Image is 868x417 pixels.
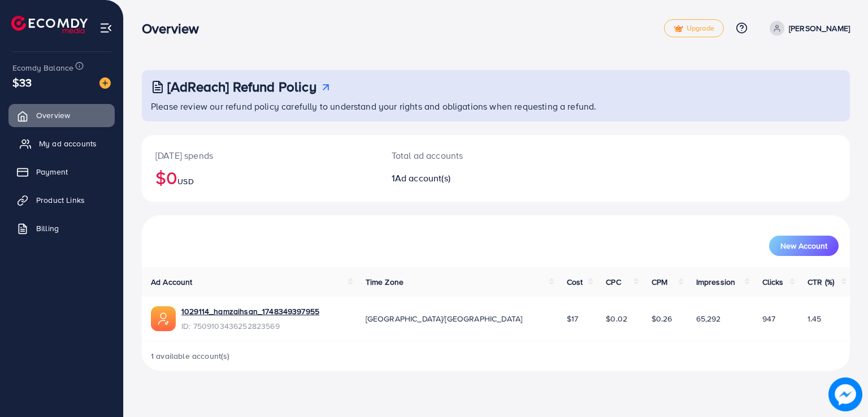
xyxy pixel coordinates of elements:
[8,132,115,155] a: My ad accounts
[151,350,230,362] span: 1 available account(s)
[8,104,115,127] a: Overview
[177,176,193,187] span: USD
[652,313,672,324] span: $0.26
[567,276,583,288] span: Cost
[765,21,850,36] a: [PERSON_NAME]
[155,167,364,188] h2: $0
[606,276,620,288] span: CPC
[762,313,775,324] span: 947
[395,172,450,184] span: Ad account(s)
[762,276,784,288] span: Clicks
[167,79,316,95] h3: [AdReach] Refund Policy
[769,236,839,256] button: New Account
[39,138,97,149] span: My ad accounts
[8,189,115,211] a: Product Links
[674,25,683,33] img: tick
[8,217,115,240] a: Billing
[8,160,115,183] a: Payment
[392,173,541,184] h2: 1
[151,99,843,113] p: Please review our refund policy carefully to understand your rights and obligations when requesti...
[12,62,73,73] span: Ecomdy Balance
[151,276,193,288] span: Ad Account
[366,276,403,288] span: Time Zone
[36,194,85,206] span: Product Links
[808,313,822,324] span: 1.45
[99,77,111,89] img: image
[808,276,834,288] span: CTR (%)
[155,149,364,162] p: [DATE] spends
[567,313,578,324] span: $17
[696,313,721,324] span: 65,292
[789,21,850,35] p: [PERSON_NAME]
[181,320,319,332] span: ID: 7509103436252823569
[11,16,88,33] img: logo
[606,313,627,324] span: $0.02
[828,377,862,411] img: image
[366,313,523,324] span: [GEOGRAPHIC_DATA]/[GEOGRAPHIC_DATA]
[142,20,208,37] h3: Overview
[392,149,541,162] p: Total ad accounts
[780,242,827,250] span: New Account
[151,306,176,331] img: ic-ads-acc.e4c84228.svg
[181,306,319,317] a: 1029114_hamzaihsan_1748349397955
[99,21,112,34] img: menu
[12,74,32,90] span: $33
[36,110,70,121] span: Overview
[36,166,68,177] span: Payment
[674,24,714,33] span: Upgrade
[664,19,724,37] a: tickUpgrade
[696,276,736,288] span: Impression
[652,276,667,288] span: CPM
[36,223,59,234] span: Billing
